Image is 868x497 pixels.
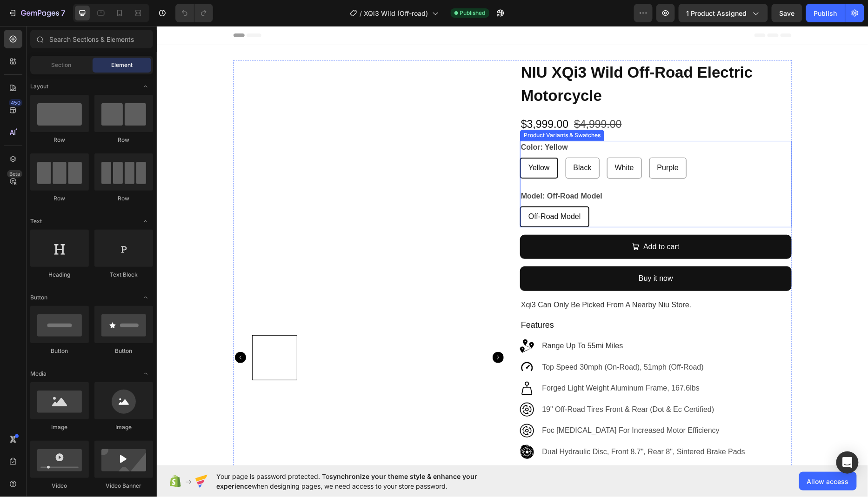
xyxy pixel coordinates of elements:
[30,194,89,203] div: Row
[679,4,768,22] button: 1 product assigned
[814,8,837,18] div: Publish
[780,9,795,17] span: Save
[501,138,522,146] span: Purple
[216,471,514,491] span: Your page is password protected. To when designing pages, we need access to your store password.
[799,472,857,490] button: Allow access
[386,378,634,389] p: 19" off-road tires front & rear (dot & ec certified)
[94,423,153,431] div: Image
[363,115,412,128] legend: color: yellow
[482,246,516,259] div: Buy it now
[363,356,377,370] img: Shopify%20Icons_Weight.png
[365,105,446,113] div: Product Variants & Swatches
[363,334,377,348] img: speed.png
[772,4,802,22] button: Save
[30,136,89,144] div: Row
[386,420,634,431] p: dual hydraulic disc, front 8.7", rear 8", sintered brake pads
[9,99,22,106] div: 450
[7,170,22,178] div: Beta
[386,357,634,368] p: forged light weight aluminum frame, 167.6lbs
[487,214,522,228] div: Add to cart
[30,423,89,431] div: Image
[61,7,65,19] p: 7
[360,8,362,18] span: /
[30,370,47,378] span: Media
[94,194,153,203] div: Row
[138,214,153,229] span: Toggle open
[687,8,747,18] span: 1 product assigned
[363,89,413,107] div: $3,999.00
[806,4,845,22] button: Publish
[364,8,428,18] span: XQi3 Wild (Off-road)
[386,336,634,347] p: top speed 30mph (on-road), 51mph (off-road)
[52,61,72,69] span: Section
[30,482,89,490] div: Video
[30,30,153,48] input: Search Sections & Elements
[363,209,635,233] button: Add to cart
[386,399,634,410] p: foc [MEDICAL_DATA] for increased motor efficiency
[460,9,486,17] span: Published
[30,82,48,91] span: Layout
[4,4,69,22] button: 7
[372,186,424,194] span: Off-Road Model
[216,472,477,490] span: synchronize your theme style & enhance your experience
[363,419,377,433] img: discbrake.png
[336,326,347,337] button: Carousel Next Arrow
[94,482,153,490] div: Video Banner
[30,347,89,355] div: Button
[363,377,377,391] img: Shopify%20Icons_Tires.png
[386,316,467,324] span: range up to 55mi miles
[111,61,133,69] span: Element
[138,290,153,305] span: Toggle open
[416,89,466,107] div: $4,999.00
[138,366,153,381] span: Toggle open
[138,79,153,94] span: Toggle open
[372,138,393,146] span: Yellow
[364,275,534,283] span: xqi3 can only be picked from a nearby niu store.
[363,313,377,327] img: distance.png
[836,451,859,474] div: Open Intercom Messenger
[363,398,377,412] img: Shopify%20Icons_Tires.png
[363,240,635,265] button: Buy it now
[94,136,153,144] div: Row
[417,138,435,146] span: Black
[363,34,635,82] h1: NIU XQi3 Wild Off-Road Electric Motorcycle
[30,293,47,302] span: Button
[30,271,89,279] div: Heading
[807,477,849,486] span: Allow access
[363,293,635,305] h2: Features
[175,4,213,22] div: Undo/Redo
[363,164,447,177] legend: model: off-road model
[458,138,477,146] span: White
[94,347,153,355] div: Button
[30,217,42,225] span: Text
[94,271,153,279] div: Text Block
